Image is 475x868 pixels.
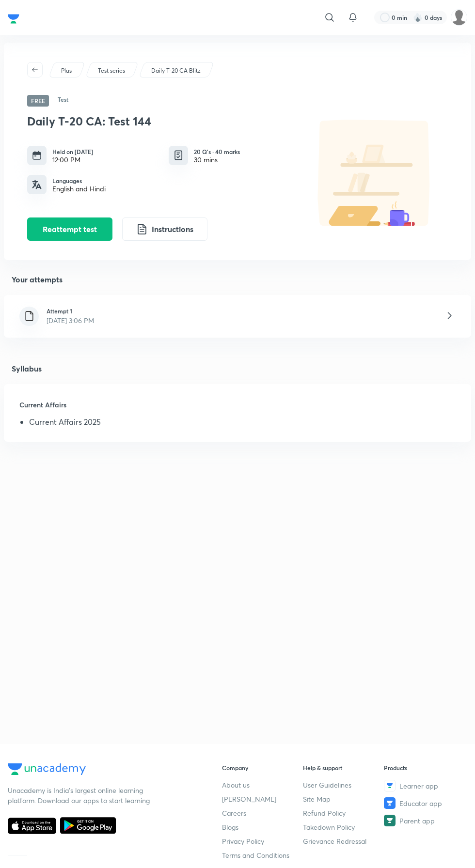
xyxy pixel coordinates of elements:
a: Parent app [384,815,465,826]
img: instruction [136,223,148,235]
img: Company Logo [8,12,19,26]
p: [DATE] 3:06 PM [47,315,94,325]
a: Privacy Policy [222,836,303,846]
p: Daily T-20 CA Blitz [151,66,201,75]
h6: Company [222,763,303,772]
a: Test series [96,66,127,75]
img: Educator app [384,797,396,809]
span: Learner app [399,781,438,791]
p: Plus [61,66,72,75]
h6: Attempt 1 [47,307,94,315]
h6: 20 Q’s · 40 marks [194,147,240,156]
div: English and Hindi [52,185,106,193]
button: Instructions [122,217,207,241]
img: quiz info [173,149,185,161]
span: Parent app [399,816,435,826]
h6: Products [384,763,465,772]
h6: Languages [52,176,106,185]
a: Daily T-20 CA Blitz [150,66,203,75]
a: Learner app [384,780,465,791]
img: streak [413,13,423,22]
img: Parent app [384,815,396,826]
a: Careers [222,808,303,818]
img: Learner app [384,780,396,791]
img: languages [32,180,42,189]
p: Unacademy is India’s largest online learning platform. Download our apps to start learning [8,785,153,806]
a: [PERSON_NAME] [222,794,303,804]
a: Blogs [222,822,303,832]
li: Current Affairs 2025 [29,418,456,430]
a: Plus [60,66,74,75]
span: Careers [222,808,246,818]
img: default [301,120,448,226]
h6: Help & support [303,763,384,772]
a: Site Map [303,794,384,804]
h6: Held on [DATE] [52,147,93,156]
a: Educator app [384,797,465,809]
a: About us [222,780,303,790]
h5: Current Affairs [19,400,456,418]
img: timing [32,151,42,160]
h4: Syllabus [4,365,471,372]
a: Company Logo [8,12,19,23]
a: Grievance Redressal [303,836,384,846]
span: Educator app [399,798,442,808]
img: Company Logo [8,763,86,775]
h6: Test [58,95,68,107]
a: User Guidelines [303,780,384,790]
span: Free [27,95,49,107]
a: Takedown Policy [303,822,384,832]
div: 30 mins [194,156,240,164]
div: 12:00 PM [52,156,93,164]
img: Trupti Meshram [451,9,467,26]
h3: Daily T-20 CA: Test 144 [27,114,301,128]
h4: Your attempts [4,276,471,283]
a: Refund Policy [303,808,384,818]
button: Reattempt test [27,217,112,241]
a: Terms and Conditions [222,850,303,860]
p: Test series [98,66,125,75]
a: Company Logo [8,763,195,777]
img: file [23,310,35,322]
